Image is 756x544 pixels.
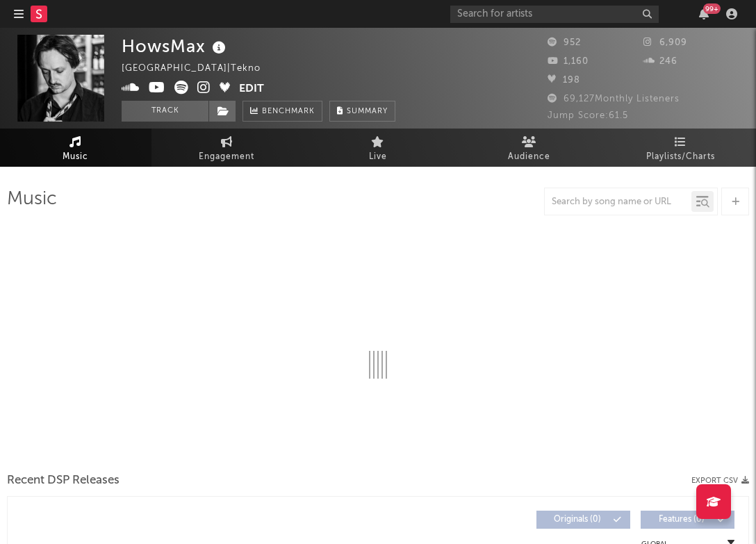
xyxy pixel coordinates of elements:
[454,129,605,167] a: Audience
[347,108,388,115] span: Summary
[545,197,691,208] input: Search by song name or URL
[302,129,454,167] a: Live
[548,38,581,47] span: 952
[650,516,714,524] span: Features ( 0 )
[646,149,715,165] span: Playlists/Charts
[548,111,628,120] span: Jump Score: 61.5
[239,81,264,98] button: Edit
[7,472,120,489] span: Recent DSP Releases
[199,149,254,165] span: Engagement
[450,6,659,23] input: Search for artists
[699,8,709,19] button: 99+
[536,511,630,529] button: Originals(0)
[643,57,677,66] span: 246
[151,129,303,167] a: Engagement
[369,149,387,165] span: Live
[703,3,721,14] div: 99 +
[243,101,322,122] a: Benchmark
[643,38,687,47] span: 6,909
[508,149,550,165] span: Audience
[63,149,88,165] span: Music
[262,104,315,120] span: Benchmark
[122,101,208,122] button: Track
[329,101,395,122] button: Summary
[641,511,734,529] button: Features(0)
[605,129,756,167] a: Playlists/Charts
[122,60,277,77] div: [GEOGRAPHIC_DATA] | Tekno
[691,477,749,485] button: Export CSV
[548,57,589,66] span: 1,160
[548,76,580,85] span: 198
[545,516,609,524] span: Originals ( 0 )
[548,94,680,104] span: 69,127 Monthly Listeners
[122,35,229,58] div: HowsMax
